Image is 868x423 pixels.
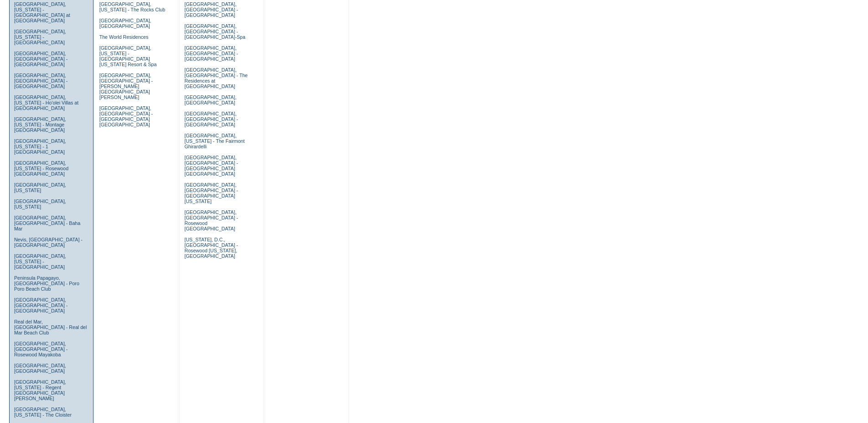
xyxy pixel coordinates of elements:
[184,209,238,231] a: [GEOGRAPHIC_DATA], [GEOGRAPHIC_DATA] - Rosewood [GEOGRAPHIC_DATA]
[14,407,72,418] a: [GEOGRAPHIC_DATA], [US_STATE] - The Cloister
[184,23,245,40] a: [GEOGRAPHIC_DATA], [GEOGRAPHIC_DATA] - [GEOGRAPHIC_DATA]-Spa
[99,18,151,29] a: [GEOGRAPHIC_DATA], [GEOGRAPHIC_DATA]
[14,29,66,45] a: [GEOGRAPHIC_DATA], [US_STATE] - [GEOGRAPHIC_DATA]
[184,182,238,204] a: [GEOGRAPHIC_DATA], [GEOGRAPHIC_DATA] - [GEOGRAPHIC_DATA] [US_STATE]
[14,160,68,177] a: [GEOGRAPHIC_DATA], [US_STATE] - Rosewood [GEOGRAPHIC_DATA]
[99,105,153,127] a: [GEOGRAPHIC_DATA], [GEOGRAPHIC_DATA] - [GEOGRAPHIC_DATA] [GEOGRAPHIC_DATA]
[14,363,66,374] a: [GEOGRAPHIC_DATA], [GEOGRAPHIC_DATA]
[14,237,83,248] a: Nevis, [GEOGRAPHIC_DATA] - [GEOGRAPHIC_DATA]
[14,215,80,231] a: [GEOGRAPHIC_DATA], [GEOGRAPHIC_DATA] - Baha Mar
[14,198,66,209] a: [GEOGRAPHIC_DATA], [US_STATE]
[184,67,248,89] a: [GEOGRAPHIC_DATA], [GEOGRAPHIC_DATA] - The Residences at [GEOGRAPHIC_DATA]
[14,51,68,67] a: [GEOGRAPHIC_DATA], [GEOGRAPHIC_DATA] - [GEOGRAPHIC_DATA]
[184,237,238,259] a: [US_STATE], D.C., [GEOGRAPHIC_DATA] - Rosewood [US_STATE], [GEOGRAPHIC_DATA]
[14,116,66,133] a: [GEOGRAPHIC_DATA], [US_STATE] - Montage [GEOGRAPHIC_DATA]
[99,45,157,67] a: [GEOGRAPHIC_DATA], [US_STATE] - [GEOGRAPHIC_DATA] [US_STATE] Resort & Spa
[14,1,70,23] a: [GEOGRAPHIC_DATA], [US_STATE] - [GEOGRAPHIC_DATA] at [GEOGRAPHIC_DATA]
[14,275,79,292] a: Peninsula Papagayo, [GEOGRAPHIC_DATA] - Poro Poro Beach Club
[184,94,236,105] a: [GEOGRAPHIC_DATA], [GEOGRAPHIC_DATA]
[14,341,68,357] a: [GEOGRAPHIC_DATA], [GEOGRAPHIC_DATA] - Rosewood Mayakoba
[99,1,166,12] a: [GEOGRAPHIC_DATA], [US_STATE] - The Rocks Club
[14,253,66,270] a: [GEOGRAPHIC_DATA], [US_STATE] - [GEOGRAPHIC_DATA]
[14,138,66,155] a: [GEOGRAPHIC_DATA], [US_STATE] - 1 [GEOGRAPHIC_DATA]
[14,182,66,193] a: [GEOGRAPHIC_DATA], [US_STATE]
[14,297,68,313] a: [GEOGRAPHIC_DATA], [GEOGRAPHIC_DATA] - [GEOGRAPHIC_DATA]
[184,45,238,62] a: [GEOGRAPHIC_DATA], [GEOGRAPHIC_DATA] - [GEOGRAPHIC_DATA]
[14,94,78,111] a: [GEOGRAPHIC_DATA], [US_STATE] - Ho'olei Villas at [GEOGRAPHIC_DATA]
[184,111,238,127] a: [GEOGRAPHIC_DATA], [GEOGRAPHIC_DATA] - [GEOGRAPHIC_DATA]
[184,155,238,177] a: [GEOGRAPHIC_DATA], [GEOGRAPHIC_DATA] - [GEOGRAPHIC_DATA] [GEOGRAPHIC_DATA]
[14,319,87,335] a: Real del Mar, [GEOGRAPHIC_DATA] - Real del Mar Beach Club
[99,34,149,40] a: The World Residences
[184,133,244,149] a: [GEOGRAPHIC_DATA], [US_STATE] - The Fairmont Ghirardelli
[184,1,238,18] a: [GEOGRAPHIC_DATA], [GEOGRAPHIC_DATA] - [GEOGRAPHIC_DATA]
[14,73,68,89] a: [GEOGRAPHIC_DATA], [GEOGRAPHIC_DATA] - [GEOGRAPHIC_DATA]
[14,379,66,401] a: [GEOGRAPHIC_DATA], [US_STATE] - Regent [GEOGRAPHIC_DATA][PERSON_NAME]
[99,73,153,100] a: [GEOGRAPHIC_DATA], [GEOGRAPHIC_DATA] - [PERSON_NAME][GEOGRAPHIC_DATA][PERSON_NAME]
